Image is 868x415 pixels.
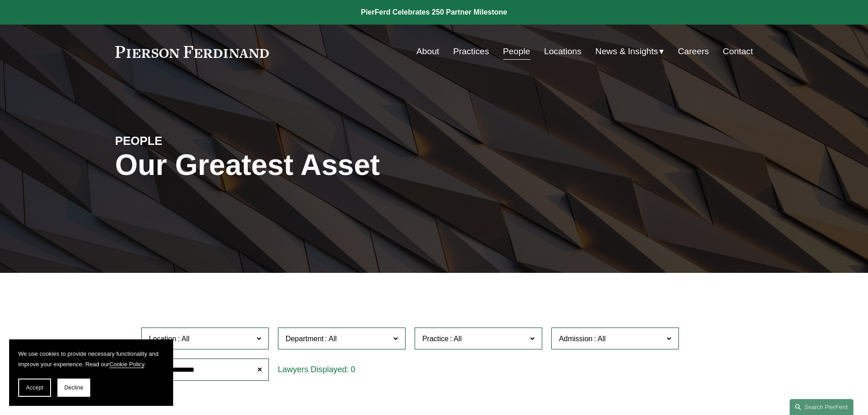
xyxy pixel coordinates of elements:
[503,43,530,60] a: People
[64,384,83,391] span: Decline
[286,335,324,343] span: Department
[115,149,540,182] h1: Our Greatest Asset
[26,384,43,391] span: Accept
[18,379,51,397] button: Accept
[115,133,275,148] h4: PEOPLE
[678,43,709,60] a: Careers
[596,44,658,60] span: News & Insights
[453,43,489,60] a: Practices
[544,43,581,60] a: Locations
[351,365,355,374] span: 0
[57,379,90,397] button: Decline
[109,361,144,368] a: Cookie Policy
[149,335,177,343] span: Location
[559,335,593,343] span: Admission
[18,348,164,369] p: We use cookies to provide necessary functionality and improve your experience. Read our .
[790,399,853,415] a: Search this site
[422,335,449,343] span: Practice
[416,43,439,60] a: About
[9,339,173,406] section: Cookie banner
[723,43,753,60] a: Contact
[596,43,664,60] a: folder dropdown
